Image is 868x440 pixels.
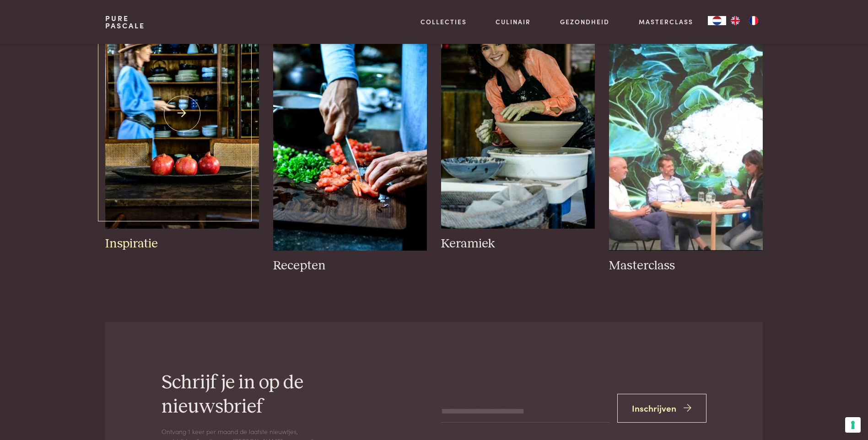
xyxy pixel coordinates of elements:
[609,258,762,274] h3: Masterclass
[421,17,467,27] a: Collecties
[609,21,762,274] a: pure-pascale-naessens-Schermafbeelding 7 Masterclass
[273,21,426,274] a: houtwerk1_0.jpg Recepten
[162,371,371,419] h2: Schrijf je in op de nieuwsbrief
[845,417,861,433] button: Uw voorkeuren voor toestemming voor trackingtechnologieën
[105,15,145,29] a: PurePascale
[560,17,609,27] a: Gezondheid
[609,21,762,251] img: pure-pascale-naessens-Schermafbeelding 7
[726,16,744,25] a: EN
[708,16,726,25] div: Language
[708,16,763,25] aside: Language selected: Nederlands
[726,16,763,25] ul: Language list
[496,17,531,27] a: Culinair
[273,21,426,251] img: houtwerk1_0.jpg
[744,16,763,25] a: FR
[617,394,707,423] button: Inschrijven
[639,17,693,27] a: Masterclass
[273,258,426,274] h3: Recepten
[708,16,726,25] a: NL
[105,236,259,252] h3: Inspiratie
[441,236,594,252] h3: Keramiek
